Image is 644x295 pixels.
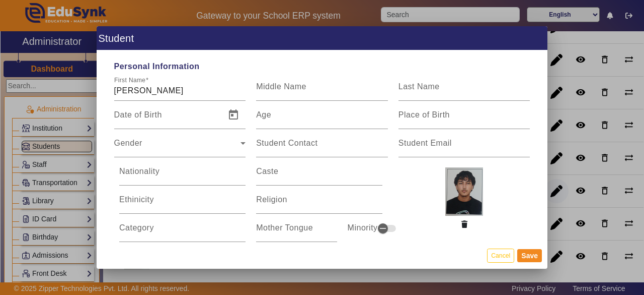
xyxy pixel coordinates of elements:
[398,141,530,153] input: Student Email
[256,110,271,119] mat-label: Age
[517,249,542,262] button: Save
[398,85,530,97] input: Last Name
[119,226,246,238] input: Category
[256,223,313,232] mat-label: Mother Tongue
[256,141,388,153] input: Student Contact
[487,249,514,262] button: Cancel
[114,85,246,97] input: First Name*
[398,139,452,147] mat-label: Student Email
[119,167,159,175] mat-label: Nationality
[221,103,246,127] button: Open calendar
[114,110,162,119] mat-label: Date of Birth
[398,113,530,125] input: Place of Birth
[256,195,287,204] mat-label: Religion
[119,195,154,204] mat-label: Ethinicity
[256,139,317,147] mat-label: Student Contact
[256,113,388,125] input: Age
[348,222,378,234] mat-label: Minority
[114,113,220,125] input: Date of Birth
[114,141,241,153] span: Gender
[256,167,278,175] mat-label: Caste
[398,110,450,119] mat-label: Place of Birth
[256,82,306,91] mat-label: Middle Name
[256,198,382,210] input: Religion
[119,169,246,182] input: Nationality
[256,85,388,97] input: Middle Name
[119,223,154,232] mat-label: Category
[119,198,246,210] input: Ethinicity
[114,139,142,147] mat-label: Gender
[114,77,145,84] mat-label: First Name
[109,61,535,73] span: Personal Information
[97,26,547,50] h1: Student
[256,169,382,182] input: Caste
[398,82,440,91] mat-label: Last Name
[445,167,483,216] img: 1a516c9f-3f44-47d9-a9d5-6dfaa1a6c372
